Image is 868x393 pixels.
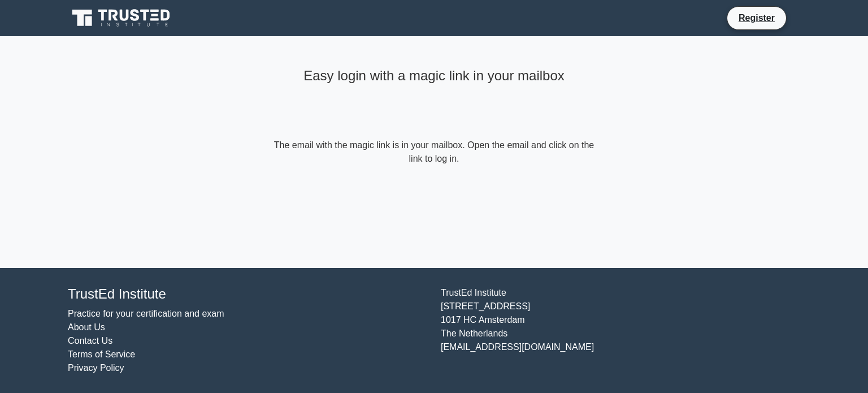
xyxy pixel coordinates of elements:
a: Practice for your certification and exam [68,309,224,318]
div: TrustEd Institute [STREET_ADDRESS] 1017 HC Amsterdam The Netherlands [EMAIL_ADDRESS][DOMAIN_NAME] [434,286,807,375]
form: The email with the magic link is in your mailbox. Open the email and click on the link to log in. [271,139,597,166]
a: Contact Us [68,336,112,346]
a: Privacy Policy [68,363,124,373]
h4: TrustEd Institute [68,286,427,303]
h4: Easy login with a magic link in your mailbox [271,68,597,84]
a: Terms of Service [68,349,135,359]
a: Register [732,11,782,25]
a: About Us [68,322,105,332]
